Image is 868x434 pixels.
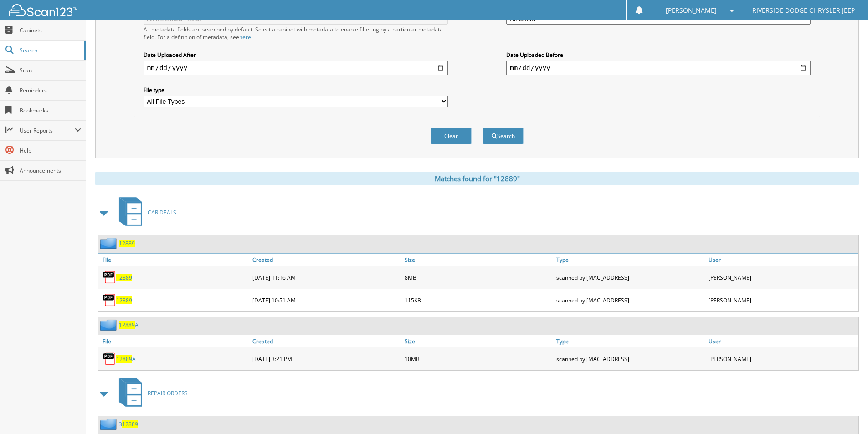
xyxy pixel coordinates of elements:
[98,335,250,347] a: File
[116,355,132,363] span: 12889
[250,254,402,266] a: Created
[98,254,250,266] a: File
[116,274,132,281] a: 12889
[706,350,858,368] div: [PERSON_NAME]
[103,293,116,307] img: PDF.png
[144,86,448,94] label: File type
[144,61,448,75] input: start
[506,61,811,75] input: end
[666,8,717,13] span: [PERSON_NAME]
[113,194,176,230] a: CAR DEALS
[250,291,402,309] div: [DATE] 10:51 AM
[250,350,402,368] div: [DATE] 3:21 PM
[20,107,81,114] span: Bookmarks
[239,33,251,41] a: here
[402,335,555,347] a: Size
[20,46,80,54] span: Search
[100,238,119,249] img: folder2.png
[122,420,138,428] span: 12889
[554,350,706,368] div: scanned by [MAC_ADDRESS]
[822,390,868,434] iframe: Chat Widget
[20,147,81,154] span: Help
[103,352,116,366] img: PDF.png
[20,167,81,174] span: Announcements
[20,127,75,134] span: User Reports
[402,254,555,266] a: Size
[103,271,116,284] img: PDF.png
[554,291,706,309] div: scanned by [MAC_ADDRESS]
[148,389,188,397] span: REPAIR ORDERS
[706,254,858,266] a: User
[752,8,855,13] span: RIVERSIDE DODGE CHRYSLER JEEP
[20,87,81,94] span: Reminders
[9,4,77,16] img: scan123-logo-white.svg
[554,268,706,286] div: scanned by [MAC_ADDRESS]
[100,419,119,430] img: folder2.png
[148,209,176,216] span: CAR DEALS
[250,335,402,347] a: Created
[20,26,81,34] span: Cabinets
[100,319,119,331] img: folder2.png
[706,291,858,309] div: [PERSON_NAME]
[119,321,135,329] span: 12889
[250,268,402,286] div: [DATE] 11:16 AM
[119,420,138,428] a: 312889
[402,291,555,309] div: 115KB
[402,268,555,286] div: 8MB
[144,26,448,41] div: All metadata fields are searched by default. Select a cabinet with metadata to enable filtering b...
[144,51,448,59] label: Date Uploaded After
[119,321,139,329] a: 12889A
[20,66,81,74] span: Scan
[483,128,524,144] button: Search
[116,296,132,304] a: 12889
[706,268,858,286] div: [PERSON_NAME]
[116,355,136,363] a: 12889A
[402,350,555,368] div: 10MB
[506,51,811,59] label: Date Uploaded Before
[95,172,859,185] div: Matches found for "12889"
[706,335,858,347] a: User
[554,254,706,266] a: Type
[431,128,472,144] button: Clear
[113,375,188,411] a: REPAIR ORDERS
[554,335,706,347] a: Type
[119,240,135,247] a: 12889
